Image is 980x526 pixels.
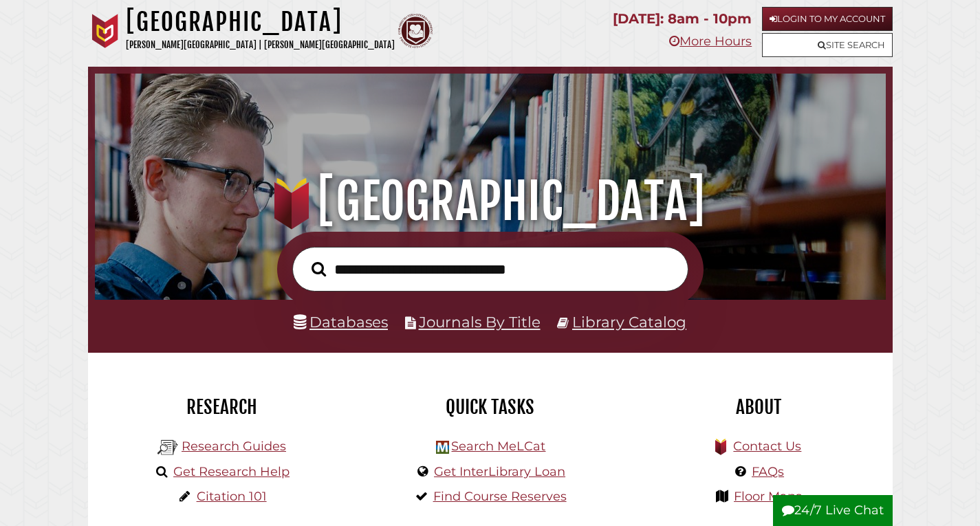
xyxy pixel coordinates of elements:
a: Find Course Reserves [433,489,567,504]
a: Library Catalog [572,313,686,331]
p: [DATE]: 8am - 10pm [613,7,752,31]
a: Floor Maps [734,489,802,504]
h1: [GEOGRAPHIC_DATA] [109,171,871,232]
h2: About [635,395,882,419]
a: Get Research Help [173,464,290,479]
a: Contact Us [733,439,801,454]
a: Citation 101 [197,489,267,504]
a: Research Guides [182,439,286,454]
a: FAQs [752,464,784,479]
i: Search [312,261,326,277]
h1: [GEOGRAPHIC_DATA] [126,7,395,37]
a: More Hours [669,34,752,49]
a: Site Search [762,33,893,57]
a: Get InterLibrary Loan [434,464,565,479]
p: [PERSON_NAME][GEOGRAPHIC_DATA] | [PERSON_NAME][GEOGRAPHIC_DATA] [126,37,395,53]
button: Search [305,258,333,281]
a: Login to My Account [762,7,893,31]
h2: Quick Tasks [367,395,614,419]
h2: Research [98,395,346,419]
img: Calvin University [88,14,122,48]
img: Hekman Library Logo [436,441,449,454]
a: Search MeLCat [451,439,545,454]
img: Calvin Theological Seminary [398,14,433,48]
img: Hekman Library Logo [157,437,178,458]
a: Databases [294,313,388,331]
a: Journals By Title [419,313,541,331]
